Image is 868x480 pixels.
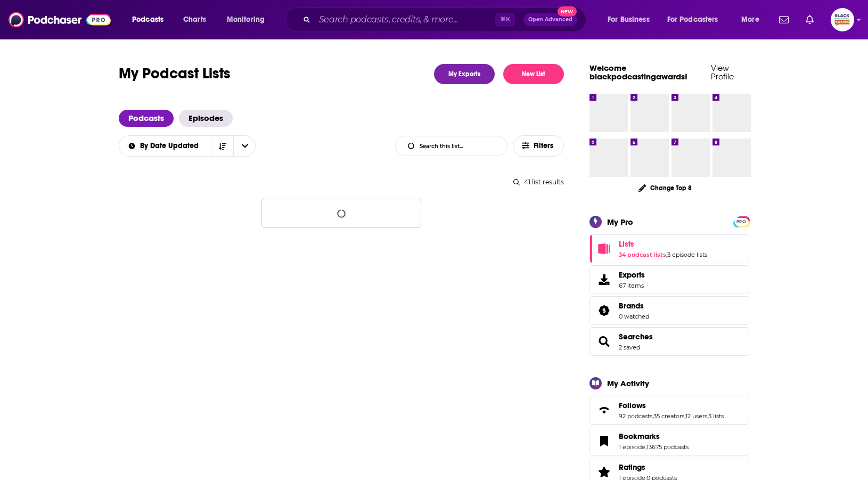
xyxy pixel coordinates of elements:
a: Show notifications dropdown [801,11,818,29]
button: Sort Direction [211,136,233,156]
span: Follows [589,396,749,425]
a: View Profile [711,63,734,82]
button: Change Top 8 [632,181,698,194]
button: open menu [219,11,279,28]
span: Monitoring [227,12,265,27]
a: Follows [619,401,724,410]
div: 41 list results [119,178,564,186]
button: Filters [513,135,564,157]
a: Searches [593,334,615,349]
button: open menu [125,11,177,28]
a: My Exports [434,64,495,84]
span: Bookmarks [619,432,660,441]
span: Brands [589,296,749,325]
span: PRO [735,218,748,226]
span: For Business [608,12,650,27]
span: For Podcasters [667,12,718,27]
span: Lists [619,239,634,249]
img: Podchaser - Follow, Share and Rate Podcasts [9,10,111,30]
button: open menu [233,136,256,156]
span: ⌘ K [495,13,515,27]
span: , [645,443,646,451]
button: Show profile menu [831,8,854,31]
a: Show notifications dropdown [775,11,793,29]
span: Filters [534,142,555,150]
button: New List [503,64,564,84]
button: open menu [600,11,663,28]
span: Charts [183,12,206,27]
a: Lists [593,241,615,256]
span: Logged in as blackpodcastingawards [831,8,854,31]
h2: Choose List sort [119,135,256,157]
span: , [684,412,685,420]
a: 92 podcasts [619,412,652,420]
a: Bookmarks [619,432,689,441]
a: Podcasts [119,110,174,127]
a: Brands [593,303,615,318]
a: Exports [589,265,749,294]
img: User Profile [831,8,854,31]
a: 3 lists [708,412,724,420]
span: New [558,6,577,17]
input: Search podcasts, credits, & more... [315,11,495,28]
span: Bookmarks [589,427,749,455]
span: Exports [619,270,645,280]
button: open menu [660,11,734,28]
a: Brands [619,301,649,311]
span: More [741,12,759,27]
span: Exports [593,272,615,287]
a: Ratings [619,462,677,472]
span: 67 items [619,282,645,289]
a: Bookmarks [593,434,615,449]
button: Loading [261,199,421,228]
a: 35 creators [653,412,684,420]
span: Podcasts [132,12,163,27]
a: 12 users [685,412,707,420]
a: Charts [176,11,212,28]
span: , [666,251,667,258]
span: , [707,412,708,420]
a: Episodes [179,110,233,127]
div: Search podcasts, credits, & more... [296,7,596,32]
h1: My Podcast Lists [119,64,231,84]
a: Searches [619,332,653,341]
span: Searches [589,327,749,356]
span: Open Advanced [528,17,572,22]
a: Ratings [593,465,615,479]
span: Lists [589,234,749,263]
span: , [652,412,653,420]
a: 3 episode lists [667,251,707,258]
button: Open AdvancedNew [523,13,577,26]
div: My Activity [607,378,649,388]
a: Welcome blackpodcastingawards! [589,63,687,82]
a: PRO [735,217,748,225]
span: Follows [619,401,646,410]
button: open menu [734,11,773,28]
a: Follows [593,403,615,418]
button: open menu [119,142,211,150]
span: Ratings [619,462,645,472]
a: 0 watched [619,313,649,320]
span: Brands [619,301,644,311]
span: By Date Updated [140,142,202,150]
a: 34 podcast lists [619,251,666,258]
a: Lists [619,239,707,249]
a: 1 episode [619,443,645,451]
a: 13675 podcasts [646,443,689,451]
div: My Pro [607,217,633,227]
a: 2 saved [619,344,640,351]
